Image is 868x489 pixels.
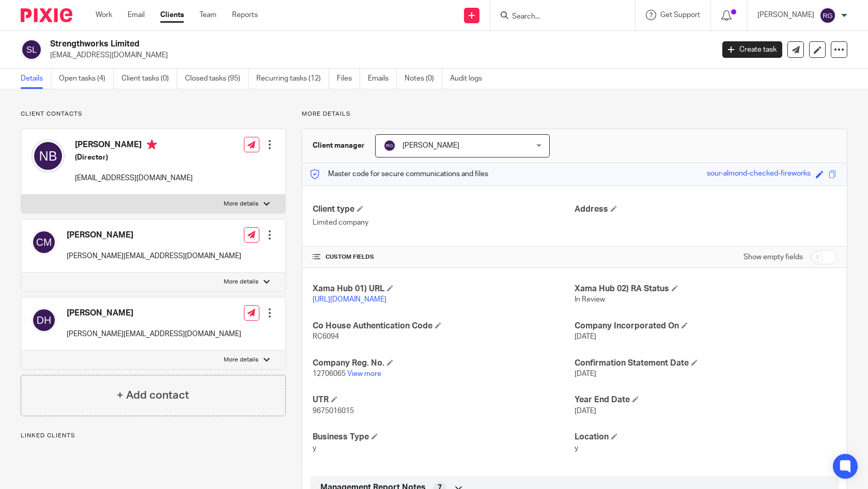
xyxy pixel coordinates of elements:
[819,7,836,24] img: svg%3E
[575,333,596,340] span: [DATE]
[575,283,836,294] h4: Xama Hub 02) RA Status
[575,321,836,332] h4: Company Incorporated On
[32,308,56,333] img: svg%3E
[256,69,329,89] a: Recurring tasks (12)
[347,370,381,377] a: View more
[313,445,316,452] span: y
[67,308,241,319] h4: [PERSON_NAME]
[575,358,836,369] h4: Confirmation Statement Date
[147,139,157,150] i: Primary
[313,395,575,405] h4: UTR
[450,69,490,89] a: Audit logs
[575,432,836,443] h4: Location
[75,139,193,152] h4: [PERSON_NAME]
[575,370,596,377] span: [DATE]
[313,204,575,215] h4: Client type
[67,329,241,339] p: [PERSON_NAME][EMAIL_ADDRESS][DOMAIN_NAME]
[67,251,241,261] p: [PERSON_NAME][EMAIL_ADDRESS][DOMAIN_NAME]
[121,69,177,89] a: Client tasks (0)
[575,296,605,303] span: In Review
[96,10,112,20] a: Work
[511,12,604,22] input: Search
[707,168,811,180] div: sour-almond-checked-fireworks
[59,69,114,89] a: Open tasks (4)
[224,200,258,208] p: More details
[199,10,216,20] a: Team
[313,333,339,340] span: RC6094
[313,370,346,377] span: 12706065
[302,110,847,118] p: More details
[660,11,700,19] span: Get Support
[32,230,56,255] img: svg%3E
[32,139,65,172] img: svg%3E
[313,321,575,332] h4: Co House Authentication Code
[21,432,286,440] p: Linked clients
[21,110,286,118] p: Client contacts
[117,387,189,403] h4: + Add contact
[405,69,442,89] a: Notes (0)
[310,169,488,179] p: Master code for secure communications and files
[128,10,145,20] a: Email
[757,10,814,20] p: [PERSON_NAME]
[383,139,396,152] img: svg%3E
[575,204,836,215] h4: Address
[224,278,258,286] p: More details
[313,407,354,415] span: 9675016015
[313,217,575,228] p: Limited company
[313,283,575,294] h4: Xama Hub 01) URL
[21,69,51,89] a: Details
[313,296,386,303] a: [URL][DOMAIN_NAME]
[75,152,193,163] h5: (Director)
[575,407,596,415] span: [DATE]
[743,252,803,262] label: Show empty fields
[313,432,575,443] h4: Business Type
[232,10,258,20] a: Reports
[575,445,578,452] span: y
[50,50,707,60] p: [EMAIL_ADDRESS][DOMAIN_NAME]
[313,358,575,369] h4: Company Reg. No.
[337,69,360,89] a: Files
[185,69,249,89] a: Closed tasks (95)
[313,140,365,151] h3: Client manager
[160,10,184,20] a: Clients
[313,253,575,261] h4: CUSTOM FIELDS
[50,39,576,50] h2: Strengthworks Limited
[368,69,397,89] a: Emails
[722,41,782,58] a: Create task
[21,39,42,60] img: svg%3E
[75,173,193,183] p: [EMAIL_ADDRESS][DOMAIN_NAME]
[402,142,459,149] span: [PERSON_NAME]
[21,8,72,22] img: Pixie
[67,230,241,241] h4: [PERSON_NAME]
[575,395,836,405] h4: Year End Date
[224,356,258,364] p: More details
